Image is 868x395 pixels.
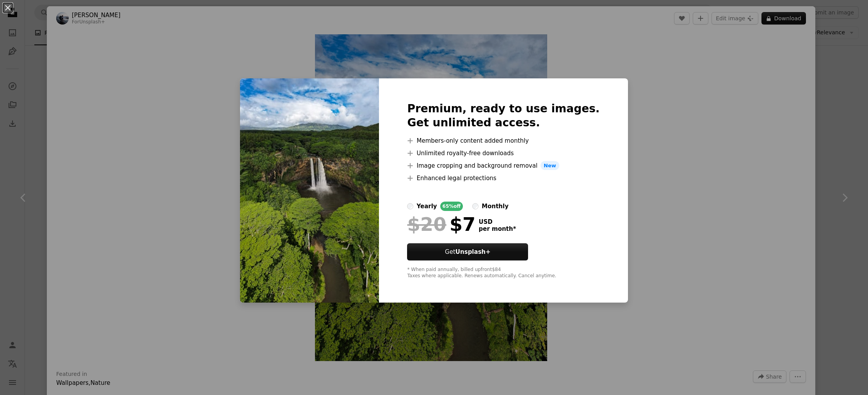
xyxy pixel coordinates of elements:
[416,202,437,211] div: yearly
[472,203,478,209] input: monthly
[482,202,509,211] div: monthly
[455,248,491,255] strong: Unsplash+
[407,267,599,279] div: * When paid annually, billed upfront $84 Taxes where applicable. Renews automatically. Cancel any...
[478,218,516,225] span: USD
[407,203,413,209] input: yearly65%off
[407,214,475,234] div: $7
[440,202,463,211] div: 65% off
[407,136,599,145] li: Members-only content added monthly
[407,102,599,130] h2: Premium, ready to use images. Get unlimited access.
[407,174,599,183] li: Enhanced legal protections
[240,78,379,303] img: premium_photo-1675827055694-010aef2cf08f
[407,243,528,260] button: GetUnsplash+
[407,149,599,158] li: Unlimited royalty-free downloads
[407,161,599,170] li: Image cropping and background removal
[478,225,516,232] span: per month *
[407,214,446,234] span: $20
[541,161,559,170] span: New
